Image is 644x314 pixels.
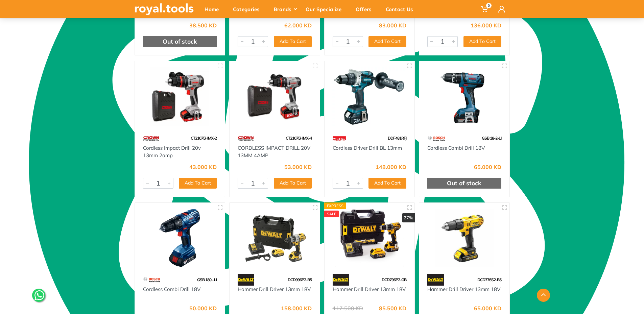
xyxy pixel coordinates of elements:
[427,286,500,292] a: Hammer Drill Driver 13mm 18V
[427,132,445,144] img: 55.webp
[143,36,217,47] div: Out of stock
[179,178,217,189] button: Add To Cart
[143,145,201,159] a: Cordless Impact Drill 20v 13mm 2amp
[351,2,381,16] div: Offers
[238,286,311,292] a: Hammer Drill Driver 13mm 18V
[333,132,346,144] img: 42.webp
[333,145,402,151] a: Cordless Driver Drill BL 13mm
[486,3,492,8] span: 0
[143,132,159,144] img: 75.webp
[286,136,312,141] span: CT21075HMX-4
[368,178,406,189] button: Add To Cart
[135,3,194,15] img: royal.tools Logo
[288,277,312,282] span: DCD996P2-B5
[427,178,501,189] div: Out of stock
[376,164,406,170] div: 148.000 KD
[200,2,228,16] div: Home
[143,286,200,292] a: Cordless Combi Drill 18V
[379,306,406,311] div: 85.500 KD
[284,164,312,170] div: 53.000 KD
[238,274,254,286] img: 45.webp
[463,36,501,47] button: Add To Cart
[189,23,217,28] div: 38.500 KD
[381,2,423,16] div: Contact Us
[427,274,444,286] img: 45.webp
[324,202,347,209] div: Express
[333,286,406,292] a: Hammer Drill Driver 13mm 18V
[425,209,503,267] img: Royal Tools - Hammer Drill Driver 13mm 18V
[425,67,503,126] img: Royal Tools - Cordless Combi Drill 18V
[402,213,415,223] div: 27%
[482,136,501,141] span: GSB 18-2-LI
[324,211,339,217] div: SALE
[191,136,217,141] span: CT21075HMX-2
[477,277,501,282] span: DCD776S2-B5
[274,36,312,47] button: Add To Cart
[471,23,501,28] div: 136.000 KD
[197,277,217,282] span: GSB 180 - LI
[368,36,406,47] button: Add To Cart
[427,145,485,151] a: Cordless Combi Drill 18V
[143,274,161,286] img: 55.webp
[474,306,501,311] div: 65.000 KD
[333,274,349,286] img: 45.webp
[189,164,217,170] div: 43.000 KD
[141,209,219,267] img: Royal Tools - Cordless Combi Drill 18V
[238,145,310,159] a: CORDLESS IMPACT DRILL 20V 13MM 4AMP
[379,23,406,28] div: 83.000 KD
[269,2,301,16] div: Brands
[331,67,409,126] img: Royal Tools - Cordless Driver Drill BL 13mm
[333,306,363,311] div: 117.500 KD
[388,136,406,141] span: DDF481RFJ
[236,67,314,126] img: Royal Tools - CORDLESS IMPACT DRILL 20V 13MM 4AMP
[281,306,312,311] div: 158.000 KD
[236,209,314,267] img: Royal Tools - Hammer Drill Driver 13mm 18V
[382,277,406,282] span: DCD796P2-GB
[274,178,312,189] button: Add To Cart
[301,2,351,16] div: Our Specialize
[238,132,254,144] img: 75.webp
[189,306,217,311] div: 50.000 KD
[284,23,312,28] div: 62.000 KD
[141,67,219,126] img: Royal Tools - Cordless Impact Drill 20v 13mm 2amp
[228,2,269,16] div: Categories
[331,209,409,267] img: Royal Tools - Hammer Drill Driver 13mm 18V
[474,164,501,170] div: 65.000 KD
